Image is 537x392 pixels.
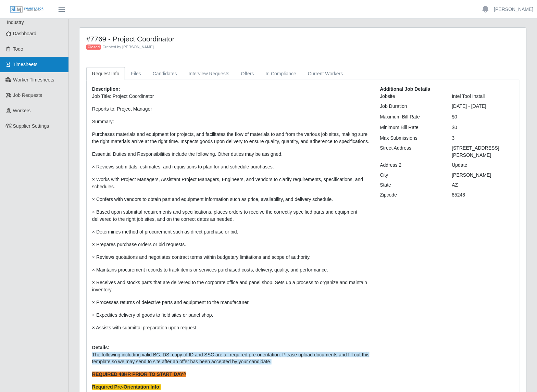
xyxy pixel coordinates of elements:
[13,46,23,52] span: Todo
[92,163,370,170] p: × Reviews submittals, estimates, and requisitions to plan for and schedule purchases.
[447,191,519,199] div: 85248
[92,384,161,390] strong: Required Pre-Orientation Info:
[375,113,447,121] div: Maximum Bill Rate
[13,31,37,36] span: Dashboard
[375,144,447,159] div: Street Address
[183,67,235,80] a: Interview Requests
[92,299,370,306] p: × Processes returns of defective parts and equipment to the manufacturer.
[92,266,370,274] p: × Maintains procurement records to track items or services purchased costs, delivery, quality, an...
[86,35,409,43] h4: #7769 - Project Coordinator
[92,228,370,236] p: × Determines method of procurement such as direct purchase or bid.
[13,108,31,113] span: Workers
[375,124,447,131] div: Minimum Bill Rate
[447,144,519,159] div: [STREET_ADDRESS][PERSON_NAME]
[92,151,370,158] p: Essential Duties and Responsibilities include the following. Other duties may be assigned.
[447,93,519,100] div: Intel Tool Install
[13,77,54,83] span: Worker Timesheets
[447,113,519,121] div: $0
[92,118,370,125] p: Summary:
[375,162,447,169] div: Address 2
[102,45,154,49] span: Created by [PERSON_NAME]
[13,123,49,129] span: Supplier Settings
[380,86,430,92] b: Additional Job Details
[92,352,370,365] span: The following including valid BG, DS, copy of ID and SSC are all required pre-orientation. Please...
[7,20,24,25] span: Industry
[447,172,519,179] div: [PERSON_NAME]
[92,241,370,248] p: × Prepares purchase orders or bid requests.
[447,135,519,142] div: 3
[92,324,370,331] p: × Assists with submittal preparation upon request.
[447,124,519,131] div: $0
[375,172,447,179] div: City
[86,67,125,80] a: Request Info
[10,6,44,13] img: SLM Logo
[92,208,370,223] p: × Based upon submittal requirements and specifications, places orders to receive the correctly sp...
[302,67,349,80] a: Current Workers
[92,345,110,350] b: Details:
[92,86,120,92] b: Description:
[260,67,302,80] a: In Compliance
[92,279,370,293] p: × Receives and stocks parts that are delivered to the corporate office and panel shop. Sets up a ...
[92,131,370,145] p: Purchases materials and equipment for projects, and facilitates the flow of materials to and from...
[447,162,519,169] div: Update
[13,92,42,98] span: Job Requests
[375,135,447,142] div: Max Submissions
[92,312,370,319] p: × Expedites delivery of goods to field sites or panel shop.
[447,103,519,110] div: [DATE] - [DATE]
[494,6,534,13] a: [PERSON_NAME]
[235,67,260,80] a: Offers
[375,103,447,110] div: Job Duration
[13,62,38,67] span: Timesheets
[375,181,447,189] div: State
[92,93,370,100] p: Job Title: Project Coordinator
[92,105,370,113] p: Reports to: Project Manager
[92,176,370,190] p: × Works with Project Managers, Assistant Project Managers, Engineers, and vendors to clarify requ...
[447,181,519,189] div: AZ
[86,45,101,50] span: Closed
[92,254,370,261] p: × Reviews quotations and negotiates contract terms within budgetary limitations and scope of auth...
[92,372,186,377] strong: REQUIRED 48HR PRIOR TO START DAY^
[125,67,147,80] a: Files
[375,93,447,100] div: Jobsite
[147,67,183,80] a: Candidates
[375,191,447,199] div: Zipcode
[92,196,370,203] p: × Confers with vendors to obtain part and equipment information such as price, availability, and ...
